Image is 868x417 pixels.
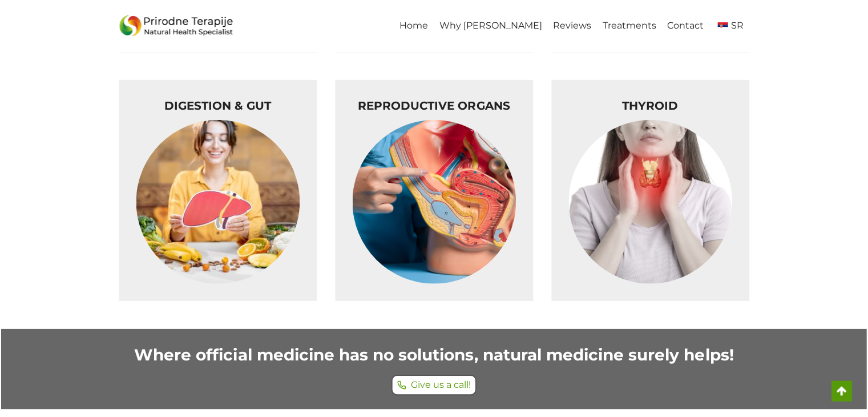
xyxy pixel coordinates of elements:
img: Prirodne_Terapije_Logo - Prirodne Terapije [120,12,234,40]
img: 3 - Prirodne Terapije [353,119,516,283]
a: DIGESTION & GUT [165,98,272,112]
span: SR [730,20,743,31]
button: Give us a call! [391,374,477,394]
a: Treatments [597,13,661,39]
img: liver-02 - Prirodne Terapije [137,119,300,283]
img: 1 - Prirodne Terapije [568,119,732,283]
a: THYROID [622,98,678,112]
a: Scroll to top [831,380,851,400]
a: sr_RSSR [709,13,748,39]
a: Why [PERSON_NAME] [434,13,548,39]
nav: Primary Navigation [394,13,748,39]
img: Serbian [717,22,728,29]
a: Reviews [548,13,597,39]
a: Reproductive organs [358,98,510,112]
h2: Where official medicine has no solutions, natural medicine surely helps! [120,342,749,366]
a: Home [394,13,434,39]
a: Contact [661,13,709,39]
span: Give us a call! [411,377,471,391]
